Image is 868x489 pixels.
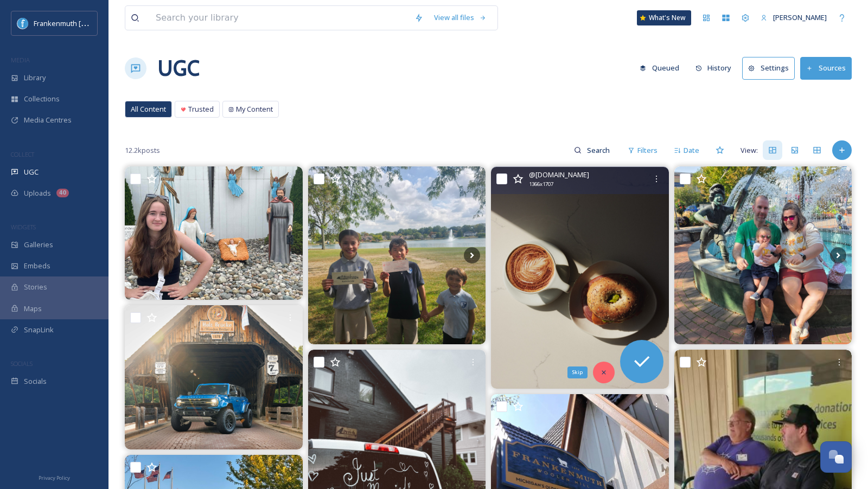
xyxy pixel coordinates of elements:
span: Date [684,145,699,156]
span: Media Centres [24,115,72,125]
img: The official vehicle of #Oktoberfest 🇩🇪 #HennesseyPerformance #Frankenmuth #Oktoberfest2025 #Bron... [125,305,303,449]
a: Privacy Policy [39,471,70,484]
a: View all files [429,7,492,28]
input: Search your library [150,6,409,30]
img: ❤️ Happy National Daughters Day!! This amazing girl right here makes me laugh EVERY day, brings m... [125,166,303,300]
img: No caption, just perfection. But if we did make a caption it would probably say how delicious our... [491,167,669,389]
span: WIDGETS [11,223,36,231]
span: Collections [24,94,60,104]
span: All Content [131,104,166,114]
a: What's New [637,10,691,25]
button: Open Chat [820,441,852,473]
img: The winners for our Covered Bridge photo contest have been chosen! A big thank you to everyone wh... [308,166,486,344]
span: 12.2k posts [125,145,160,156]
span: COLLECT [11,150,34,158]
span: Uploads [24,188,51,198]
div: Skip [567,366,588,378]
span: Galleries [24,240,53,250]
span: SOCIALS [11,359,33,368]
span: UGC [24,167,39,177]
span: Trusted [188,104,214,114]
span: View: [741,145,758,156]
span: @ [DOMAIN_NAME] [529,170,589,180]
a: UGC [157,52,200,85]
button: Settings [742,57,795,79]
input: Search [582,139,617,161]
span: SnapLink [24,325,54,335]
div: 40 [56,189,69,197]
a: Queued [634,57,690,79]
button: Sources [800,57,852,79]
span: Filters [637,145,658,156]
span: Embeds [24,261,50,271]
span: My Content [236,104,273,114]
span: MEDIA [11,56,30,64]
button: Queued [634,57,685,79]
span: Library [24,73,46,83]
img: We had a blast at Oktoberfest this past weekend and spent time exploring Frankenmuth #adventureso... [674,166,852,344]
span: Stories [24,282,47,292]
span: Maps [24,304,42,314]
a: Settings [742,57,800,79]
button: History [690,57,737,79]
a: History [690,57,743,79]
a: [PERSON_NAME] [755,7,832,28]
img: Social%20Media%20PFP%202025.jpg [17,18,28,29]
span: [PERSON_NAME] [773,12,827,22]
span: Socials [24,376,47,387]
span: Privacy Policy [39,474,70,481]
span: 1366 x 1707 [529,181,553,188]
span: Frankenmuth [US_STATE] [34,18,116,28]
